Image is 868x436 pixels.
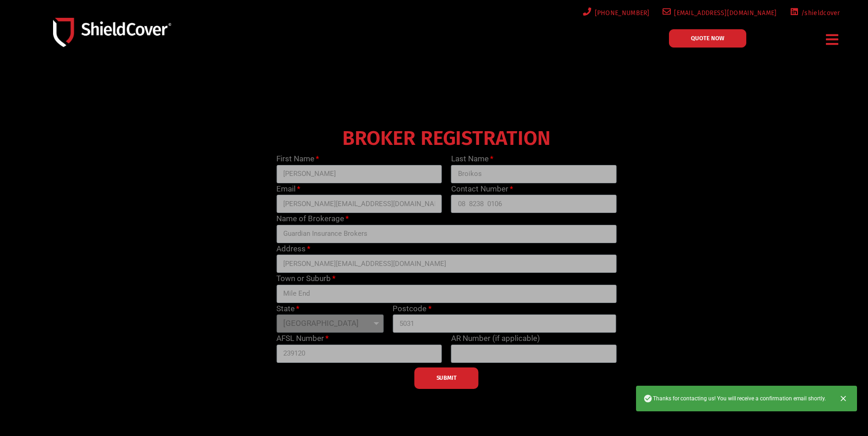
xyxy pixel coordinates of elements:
a: QUOTE NOW [669,29,746,48]
label: Town or Suburb [276,273,335,285]
a: [EMAIL_ADDRESS][DOMAIN_NAME] [661,7,777,19]
label: State [276,303,299,315]
div: Menu Toggle [823,29,842,50]
a: /shieldcover [788,7,840,19]
label: Contact Number [451,183,513,195]
label: First Name [276,153,319,165]
span: [PHONE_NUMBER] [592,7,650,19]
a: [PHONE_NUMBER] [581,7,650,19]
span: Thanks for contacting us! You will receive a confirmation email shortly. [643,394,826,403]
span: [EMAIL_ADDRESS][DOMAIN_NAME] [671,7,776,19]
h4: BROKER REGISTRATION [272,133,621,144]
label: AFSL Number [276,333,329,345]
label: Postcode [393,303,431,315]
label: Last Name [451,153,493,165]
label: Address [276,243,310,255]
label: AR Number (if applicable) [451,333,540,345]
img: Shield-Cover-Underwriting-Australia-logo-full [53,18,171,47]
button: Close [833,388,853,409]
span: /shieldcover [798,7,840,19]
label: Name of Brokerage [276,213,349,225]
span: QUOTE NOW [691,35,724,41]
label: Email [276,183,300,195]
